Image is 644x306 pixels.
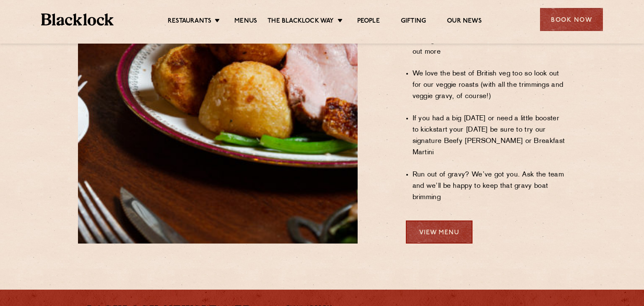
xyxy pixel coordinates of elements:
[413,169,566,203] li: Run out of gravy? We’ve got you. Ask the team and we’ll be happy to keep that gravy boat brimming
[406,220,473,244] a: View Menu
[401,17,426,26] a: Gifting
[413,68,566,102] li: We love the best of British veg too so look out for our veggie roasts (with all the trimmings and...
[413,113,566,158] li: If you had a big [DATE] or need a little booster to kickstart your [DATE] be sure to try our sign...
[41,13,114,26] img: BL_Textured_Logo-footer-cropped.svg
[540,8,603,31] div: Book Now
[357,17,380,26] a: People
[234,17,257,26] a: Menus
[168,17,211,26] a: Restaurants
[447,17,482,26] a: Our News
[267,17,334,26] a: The Blacklock Way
